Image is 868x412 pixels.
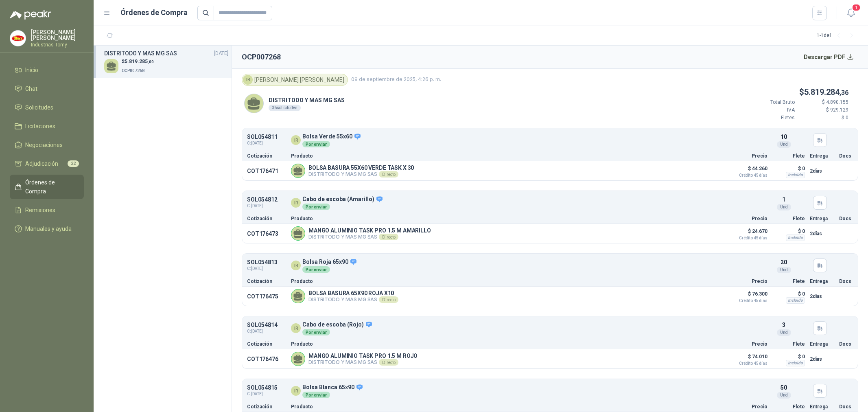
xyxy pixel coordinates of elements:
[786,234,805,241] div: Incluido
[269,105,301,111] div: 36 solicitudes
[308,234,431,240] p: DISTRITODO Y MAS MG SAS
[247,140,278,147] span: C: [DATE]
[772,404,805,409] p: Flete
[104,49,177,58] h3: DISTRITODO Y MAS MG SAS
[10,137,84,153] a: Negociaciones
[777,141,791,148] div: Und
[727,173,767,178] span: Crédito 45 días
[25,224,72,233] span: Manuales y ayuda
[351,76,441,83] span: 09 de septiembre de 2025, 4:26 p. m.
[786,360,805,366] div: Incluido
[727,153,767,158] p: Precio
[810,342,834,346] p: Entrega
[10,62,84,78] a: Inicio
[291,323,301,333] div: IR
[800,106,848,114] p: $ 929.129
[247,322,278,328] p: SOL054814
[839,153,853,158] p: Docs
[840,89,848,96] span: ,36
[777,392,791,399] div: Und
[243,75,253,85] div: IR
[247,197,278,203] p: SOL054812
[291,216,722,221] p: Producto
[839,279,853,284] p: Docs
[302,133,361,140] p: Bolsa Verde 55x60
[308,290,398,296] p: BOLSA BASURA 65X90 ROJA X10
[10,175,84,199] a: Órdenes de Compra
[10,81,84,96] a: Chat
[247,153,286,158] p: Cotización
[247,134,278,140] p: SOL054811
[746,86,848,99] p: $
[308,227,431,234] p: MANGO ALUMINIO TASK PRO 1.5 M AMARILLO
[727,216,767,221] p: Precio
[302,384,363,391] p: Bolsa Blanca 65x90
[772,289,805,299] p: $ 0
[727,226,767,240] p: $ 24.670
[25,206,55,215] span: Remisiones
[291,198,301,208] div: IR
[10,156,84,171] a: Adjudicación22
[125,59,154,64] span: 5.819.285
[727,164,767,178] p: $ 44.260
[242,51,281,63] h2: OCP007268
[68,160,79,167] span: 22
[291,279,722,284] p: Producto
[786,172,805,178] div: Incluido
[291,261,301,270] div: IR
[247,203,278,209] span: C: [DATE]
[781,258,787,267] p: 20
[727,342,767,346] p: Precio
[302,266,330,273] div: Por enviar
[746,114,795,122] p: Fletes
[772,279,805,284] p: Flete
[148,59,154,64] span: ,00
[10,100,84,115] a: Solicitudes
[247,168,286,174] p: COT176471
[746,99,795,106] p: Total Bruto
[800,114,848,122] p: $ 0
[810,166,834,176] p: 2 días
[781,132,787,141] p: 10
[777,267,791,273] div: Und
[247,265,278,272] span: C: [DATE]
[727,279,767,284] p: Precio
[10,10,51,20] img: Logo peakr
[810,153,834,158] p: Entrega
[782,195,785,204] p: 1
[247,385,278,391] p: SOL054815
[25,159,58,168] span: Adjudicación
[772,216,805,221] p: Flete
[839,404,853,409] p: Docs
[772,164,805,173] p: $ 0
[772,226,805,236] p: $ 0
[302,196,383,203] p: Cabo de escoba (Amarillo)
[10,118,84,134] a: Licitaciones
[291,342,722,346] p: Producto
[302,329,330,335] div: Por enviar
[800,99,848,106] p: $ 4.890.155
[214,50,228,57] span: [DATE]
[10,221,84,237] a: Manuales y ayuda
[839,216,853,221] p: Docs
[379,171,398,178] div: Directo
[302,141,330,147] div: Por enviar
[247,259,278,265] p: SOL054813
[781,383,787,392] p: 50
[302,204,330,210] div: Por enviar
[247,328,278,335] span: C: [DATE]
[810,291,834,301] p: 2 días
[269,96,345,105] p: DISTRITODO Y MAS MG SAS
[25,178,76,196] span: Órdenes de Compra
[799,49,859,65] button: Descargar PDF
[772,352,805,362] p: $ 0
[804,87,848,97] span: 5.819.284
[810,354,834,364] p: 2 días
[379,359,398,366] div: Directo
[25,84,37,93] span: Chat
[247,216,286,221] p: Cotización
[247,342,286,346] p: Cotización
[782,320,785,329] p: 3
[10,202,84,218] a: Remisiones
[247,279,286,284] p: Cotización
